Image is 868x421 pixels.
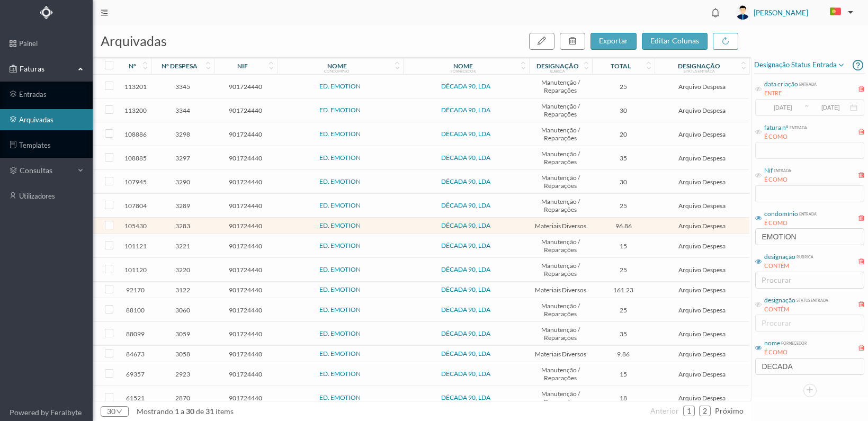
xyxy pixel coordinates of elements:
a: 1 [684,403,694,419]
a: DÉCADA 90, LDA [441,241,490,249]
span: Manutenção / Reparações [532,174,589,190]
div: condomínio [324,69,350,73]
div: fatura nº [764,123,789,132]
div: CONTÉM [764,305,828,314]
div: condomínio [764,209,798,219]
div: designação [764,295,795,305]
span: Materiais Diversos [532,222,589,230]
span: items [216,407,234,416]
li: Página Anterior [650,402,679,419]
span: 901724440 [217,130,274,138]
span: 25 [595,202,652,210]
a: ED. EMOTION [319,285,361,293]
span: 901724440 [217,154,274,162]
span: Manutenção / Reparações [532,102,589,118]
a: ED. EMOTION [319,241,361,249]
div: É COMO [764,175,791,184]
span: de [196,407,204,416]
span: 35 [595,330,652,338]
a: ED. EMOTION [319,82,361,90]
span: 61521 [122,394,148,402]
div: nif [237,62,248,70]
span: Manutenção / Reparações [532,150,589,166]
span: 113200 [122,106,148,114]
span: 105430 [122,222,148,230]
div: CONTÉM [764,262,813,271]
img: Logo [40,6,53,19]
div: 30 [107,404,115,419]
div: total [611,62,631,70]
span: Arquivo Despesa [657,242,746,250]
a: DÉCADA 90, LDA [441,221,490,229]
span: 3060 [154,306,211,314]
a: ED. EMOTION [319,306,361,313]
div: designação [536,62,579,70]
span: Arquivo Despesa [657,286,746,294]
span: 35 [595,154,652,162]
span: 18 [595,394,652,402]
span: exportar [599,36,628,45]
button: PT [821,4,857,21]
a: 2 [700,403,710,419]
span: 30 [595,106,652,114]
span: Arquivo Despesa [657,154,746,162]
span: 901724440 [217,330,274,338]
span: 3059 [154,330,211,338]
span: Arquivo Despesa [657,370,746,378]
button: exportar [590,33,637,50]
span: 101121 [122,242,148,250]
span: Arquivo Despesa [657,222,746,230]
span: Manutenção / Reparações [532,126,589,142]
div: fornecedor [780,338,807,346]
span: 901724440 [217,370,274,378]
span: Arquivo Despesa [657,178,746,186]
div: ENTRE [764,89,817,98]
span: 3283 [154,222,211,230]
span: anterior [650,406,679,415]
div: É COMO [764,348,807,357]
span: 3058 [154,350,211,358]
div: Nif [764,166,773,175]
span: 3298 [154,130,211,138]
a: DÉCADA 90, LDA [441,393,490,401]
span: 901724440 [217,266,274,274]
a: ED. EMOTION [319,370,361,378]
a: ED. EMOTION [319,265,361,273]
span: 3221 [154,242,211,250]
div: designação [764,252,795,262]
span: 2923 [154,370,211,378]
span: 901724440 [217,394,274,402]
a: ED. EMOTION [319,154,361,162]
div: nome [764,338,780,348]
img: user_titan3.af2715ee.jpg [736,5,750,20]
span: a [181,407,184,416]
span: 3220 [154,266,211,274]
span: 88099 [122,330,148,338]
a: DÉCADA 90, LDA [441,154,490,162]
a: ED. EMOTION [319,201,361,209]
a: ED. EMOTION [319,221,361,229]
span: 84673 [122,350,148,358]
span: 15 [595,242,652,250]
span: 108885 [122,154,148,162]
span: Manutenção / Reparações [532,198,589,213]
span: Manutenção / Reparações [532,78,589,94]
span: mostrando [137,407,173,416]
div: entrada [798,209,817,217]
span: 107804 [122,202,148,210]
a: DÉCADA 90, LDA [441,285,490,293]
span: Arquivo Despesa [657,306,746,314]
span: 31 [204,407,216,416]
a: DÉCADA 90, LDA [441,265,490,273]
span: 901724440 [217,83,274,91]
span: 3344 [154,106,211,114]
span: Materiais Diversos [532,286,589,294]
span: Arquivo Despesa [657,330,746,338]
a: DÉCADA 90, LDA [441,130,490,138]
a: DÉCADA 90, LDA [441,177,490,185]
div: entrada [789,123,807,131]
span: Arquivo Despesa [657,394,746,402]
span: 2870 [154,394,211,402]
span: Manutenção / Reparações [532,262,589,277]
div: nome [327,62,347,70]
